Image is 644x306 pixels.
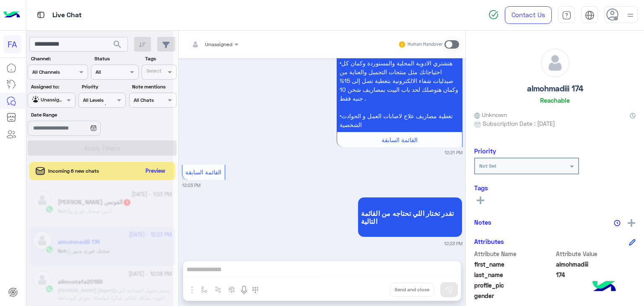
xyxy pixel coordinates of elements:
[3,6,20,24] img: Logo
[474,184,636,192] h6: Tags
[474,260,554,269] span: first_name
[474,218,491,226] h6: Notes
[483,119,555,128] span: Subscription Date : [DATE]
[505,6,552,24] a: Contact Us
[444,149,462,156] small: 12:21 PM
[527,84,583,93] h5: almohmadiii 174
[628,219,635,227] img: add
[474,249,554,258] span: Attribute Name
[556,249,636,258] span: Attribute Value
[556,291,636,300] span: null
[185,169,221,176] span: القائمة السابقة
[474,281,554,290] span: profile_pic
[182,182,200,189] small: 12:23 PM
[558,6,575,24] a: tab
[408,41,443,48] small: Human Handover
[474,110,507,119] span: Unknown
[474,270,554,279] span: last_name
[474,238,504,245] h6: Attributes
[382,136,418,143] span: القائمة السابقة
[556,270,636,279] span: 174
[474,147,496,155] h6: Priority
[205,41,232,47] span: Unassigned
[390,283,434,297] button: Send and close
[585,10,595,20] img: tab
[474,291,554,300] span: gender
[625,10,636,21] img: profile
[540,96,570,104] h6: Reachable
[556,260,636,269] span: almohmadiii
[488,10,499,20] img: spinner
[541,49,569,77] img: defaultAdmin.png
[361,209,459,225] span: تقدر تختار اللي تحتاجه من القائمة التالية
[562,10,571,20] img: tab
[589,272,619,302] img: hulul-logo.png
[36,10,46,20] img: tab
[3,35,21,53] div: FA
[92,97,107,112] div: loading...
[614,220,621,226] img: notes
[444,240,462,247] small: 12:23 PM
[52,10,82,21] p: Live Chat
[145,67,161,77] div: Select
